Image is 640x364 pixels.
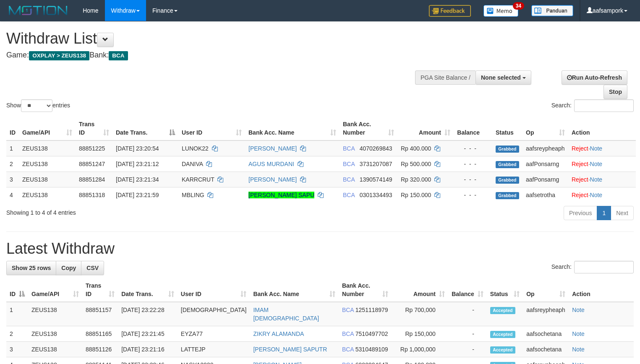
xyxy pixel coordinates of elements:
span: BCA [342,346,354,353]
td: aafsreypheaph [523,302,569,326]
th: Balance: activate to sort column ascending [448,278,487,302]
th: Status: activate to sort column ascending [487,278,523,302]
a: Reject [572,176,588,183]
td: [DATE] 23:22:28 [118,302,178,326]
th: Action [569,278,634,302]
td: 1 [6,302,28,326]
th: User ID: activate to sort column ascending [178,117,245,140]
span: [DATE] 23:21:59 [116,192,159,198]
span: Copy [61,265,76,271]
th: Bank Acc. Number: activate to sort column ascending [340,117,397,140]
span: BCA [343,192,355,198]
img: Feedback.jpg [429,5,471,17]
a: ZIKRY ALAMANDA [253,330,304,337]
td: ZEUS138 [28,326,82,342]
a: AGUS MURDANI [248,161,294,167]
td: · [568,140,636,156]
div: Showing 1 to 4 of 4 entries [6,205,260,217]
span: BCA [342,307,354,313]
a: Stop [603,85,627,99]
a: Reject [572,192,588,198]
button: None selected [475,70,531,85]
a: Note [572,330,585,337]
span: Grabbed [496,192,519,199]
span: 88851247 [79,161,105,167]
h4: Game: Bank: [6,51,418,60]
th: Trans ID: activate to sort column ascending [82,278,118,302]
span: 88851225 [79,145,105,152]
img: Button%20Memo.svg [483,5,519,17]
input: Search: [574,261,634,273]
span: Copy 3731207087 to clipboard [360,161,392,167]
span: Grabbed [496,177,519,184]
td: - [448,342,487,357]
th: Status [492,117,522,140]
span: Rp 150.000 [401,192,431,198]
th: ID [6,117,19,140]
a: CSV [81,261,104,275]
span: 34 [513,2,524,10]
a: [PERSON_NAME] [248,145,297,152]
a: Copy [56,261,81,275]
span: Copy 5310489109 to clipboard [355,346,388,353]
td: Rp 1,000,000 [392,342,448,357]
td: [DATE] 23:21:16 [118,342,178,357]
th: Date Trans.: activate to sort column descending [112,117,178,140]
span: DANIVA [182,161,203,167]
td: [DEMOGRAPHIC_DATA] [178,302,250,326]
span: BCA [343,161,355,167]
span: [DATE] 23:21:34 [116,176,159,183]
span: BCA [343,145,355,152]
span: Copy 7510497702 to clipboard [355,330,388,337]
a: Note [572,346,585,353]
td: [DATE] 23:21:45 [118,326,178,342]
span: Rp 400.000 [401,145,431,152]
th: User ID: activate to sort column ascending [178,278,250,302]
td: 88851157 [82,302,118,326]
a: IMAM [DEMOGRAPHIC_DATA] [253,307,319,322]
th: Bank Acc. Name: activate to sort column ascending [245,117,340,140]
a: Reject [572,145,588,152]
span: MBLING [182,192,204,198]
td: 88851126 [82,342,118,357]
th: Op: activate to sort column ascending [522,117,568,140]
span: Accepted [490,307,515,314]
span: CSV [86,265,99,271]
td: LATTEJP [178,342,250,357]
div: PGA Site Balance / [415,70,475,85]
td: aafsochetana [523,326,569,342]
h1: Latest Withdraw [6,240,634,257]
span: Copy 4070269843 to clipboard [360,145,392,152]
td: ZEUS138 [28,302,82,326]
span: Rp 500.000 [401,161,431,167]
a: Next [611,206,634,220]
span: Copy 1390574149 to clipboard [360,176,392,183]
td: 4 [6,187,19,203]
span: Accepted [490,346,515,354]
td: 3 [6,172,19,187]
th: Game/API: activate to sort column ascending [28,278,82,302]
label: Show entries [6,99,70,112]
span: Grabbed [496,146,519,153]
label: Search: [551,99,634,112]
td: ZEUS138 [28,342,82,357]
th: Action [568,117,636,140]
a: Note [590,192,603,198]
input: Search: [574,99,634,112]
div: - - - [457,144,489,153]
th: Op: activate to sort column ascending [523,278,569,302]
th: ID: activate to sort column descending [6,278,28,302]
td: aafPonsarng [522,156,568,172]
a: Run Auto-Refresh [562,70,627,85]
a: [PERSON_NAME] SAPUTR [253,346,327,353]
span: 88851318 [79,192,105,198]
td: · [568,156,636,172]
a: Note [590,161,603,167]
span: BCA [343,176,355,183]
span: BCA [109,51,128,60]
img: panduan.png [531,5,573,16]
span: [DATE] 23:21:12 [116,161,159,167]
td: 2 [6,156,19,172]
label: Search: [551,261,634,273]
a: Note [590,145,603,152]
